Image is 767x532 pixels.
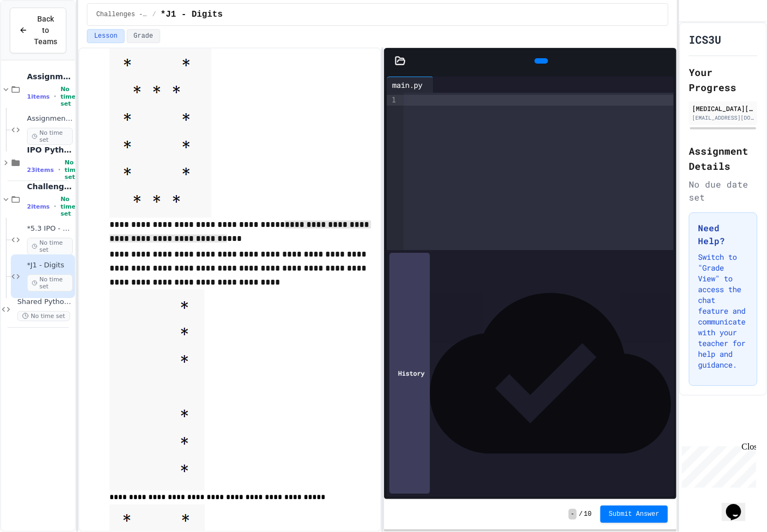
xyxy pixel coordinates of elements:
span: *J1 - Digits [27,261,73,270]
button: Grade [127,29,160,43]
h3: Need Help? [698,222,748,247]
span: Challenges - Do Not Count [27,182,73,191]
span: *J1 - Digits [161,8,223,21]
span: / [152,10,156,19]
p: Switch to "Grade View" to access the chat feature and communicate with your teacher for help and ... [698,252,748,370]
span: 23 items [27,167,54,174]
span: 10 [584,510,591,519]
span: 2 items [27,203,50,210]
h2: Assignment Details [689,143,757,174]
span: No time set [17,311,70,321]
span: No time set [27,274,73,292]
span: No time set [60,86,76,107]
button: Back to Teams [10,8,66,53]
span: Shared Python Zone [17,298,73,307]
span: No time set [65,159,80,181]
span: 1 items [27,93,50,100]
span: • [54,202,56,211]
div: 1 [387,95,398,106]
span: / [579,510,583,519]
iframe: chat widget [722,489,756,521]
span: No time set [27,238,73,255]
span: Assignment - Triangle Calculations [27,114,73,123]
span: Challenges - Do Not Count [96,10,148,19]
span: IPO Python [27,145,73,155]
span: Submit Answer [609,510,660,519]
span: Assignments [27,72,73,81]
div: [EMAIL_ADDRESS][DOMAIN_NAME] [692,114,754,122]
span: *5.3 IPO - Format - Match Maker [27,224,73,233]
h1: ICS3U [689,32,721,47]
button: Lesson [87,29,124,43]
div: main.py [387,79,428,91]
button: Submit Answer [600,506,668,523]
span: No time set [60,196,76,217]
iframe: chat widget [677,442,756,488]
span: - [569,509,577,520]
div: History [389,253,430,494]
span: Back to Teams [34,13,57,47]
h2: Your Progress [689,65,757,95]
span: • [58,165,60,174]
div: No due date set [689,178,757,204]
span: • [54,92,56,101]
div: main.py [387,77,434,93]
div: Chat with us now!Close [4,4,74,68]
div: [MEDICAL_DATA][PERSON_NAME] [692,103,754,113]
span: No time set [27,128,73,145]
